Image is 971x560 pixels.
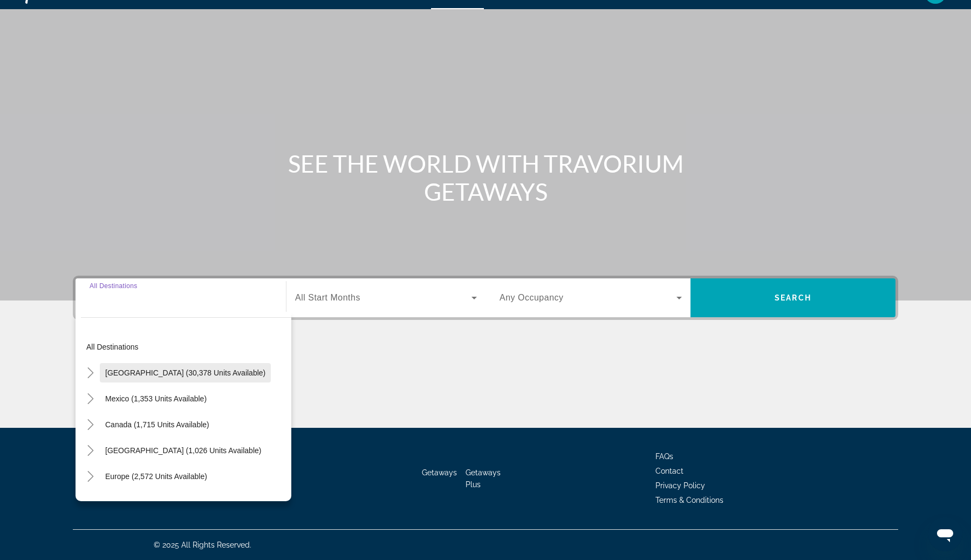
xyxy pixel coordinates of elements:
[105,420,209,429] span: Canada (1,715 units available)
[655,467,683,475] a: Contact
[81,415,100,434] button: Toggle Canada (1,715 units available)
[655,496,723,504] a: Terms & Conditions
[655,481,705,490] a: Privacy Policy
[81,493,100,512] button: Toggle Australia (202 units available)
[105,446,261,455] span: [GEOGRAPHIC_DATA] (1,026 units available)
[105,472,207,481] span: Europe (2,572 units available)
[105,368,265,377] span: [GEOGRAPHIC_DATA] (30,378 units available)
[500,293,564,302] span: Any Occupancy
[422,468,457,477] a: Getaways
[81,441,100,460] button: Toggle Caribbean & Atlantic Islands (1,026 units available)
[90,282,138,289] span: All Destinations
[690,278,895,317] button: Search
[100,441,266,460] button: [GEOGRAPHIC_DATA] (1,026 units available)
[100,467,213,486] button: Europe (2,572 units available)
[295,293,360,302] span: All Start Months
[100,363,271,383] button: [GEOGRAPHIC_DATA] (30,378 units available)
[775,293,811,302] span: Search
[100,415,215,434] button: Canada (1,715 units available)
[105,394,207,403] span: Mexico (1,353 units available)
[928,517,962,551] iframe: Button to launch messaging window
[86,343,139,351] span: All destinations
[466,468,501,489] a: Getaways Plus
[81,467,100,486] button: Toggle Europe (2,572 units available)
[76,278,895,317] div: Search widget
[154,541,251,549] span: © 2025 All Rights Reserved.
[283,149,688,206] h1: SEE THE WORLD WITH TRAVORIUM GETAWAYS
[100,493,261,512] button: [GEOGRAPHIC_DATA] (202 units available)
[81,390,100,408] button: Toggle Mexico (1,353 units available)
[655,452,673,461] a: FAQs
[81,337,291,357] button: All destinations
[81,364,100,383] button: Toggle United States (30,378 units available)
[100,389,212,408] button: Mexico (1,353 units available)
